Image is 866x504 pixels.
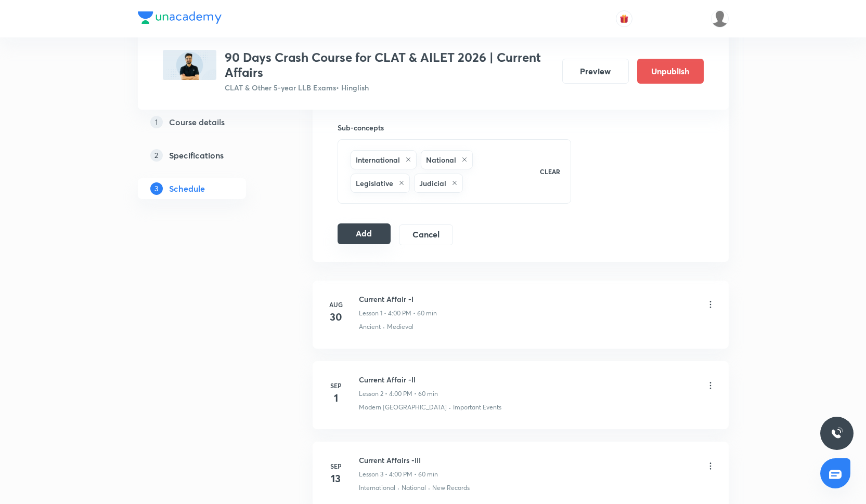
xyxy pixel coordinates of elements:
[419,178,446,189] h6: Judicial
[428,483,430,493] div: ·
[711,10,729,28] img: Samridhya Pal
[138,145,279,166] a: 2Specifications
[383,322,385,331] div: ·
[326,390,346,406] h4: 1
[359,483,395,493] p: International
[359,309,437,318] p: Lesson 1 • 4:00 PM • 60 min
[562,59,629,84] button: Preview
[432,483,470,493] p: New Records
[616,10,632,27] button: avatar
[150,116,163,128] p: 1
[397,483,399,493] div: ·
[338,122,572,133] h6: Sub-concepts
[326,461,346,471] h6: Sep
[359,470,438,479] p: Lesson 3 • 4:00 PM • 60 min
[387,322,413,331] p: Medieval
[359,455,438,466] h6: Current Affairs -III
[326,381,346,390] h6: Sep
[831,427,843,440] img: ttu
[359,389,438,399] p: Lesson 2 • 4:00 PM • 60 min
[326,300,346,309] h6: Aug
[163,50,216,80] img: 063194D1-DB49-47D6-BD8E-747303527559_plus.png
[399,224,453,245] button: Cancel
[225,82,554,93] p: CLAT & Other 5-year LLB Exams • Hinglish
[540,167,560,176] p: CLEAR
[619,14,629,23] img: avatar
[138,112,279,132] a: 1Course details
[169,182,205,195] h5: Schedule
[150,182,163,195] p: 3
[359,403,447,412] p: Modern [GEOGRAPHIC_DATA]
[338,223,391,244] button: Add
[169,149,224,162] h5: Specifications
[138,11,222,24] img: Company Logo
[138,11,222,26] a: Company Logo
[453,403,501,412] p: Important Events
[326,471,346,486] h4: 13
[359,374,438,385] h6: Current Affair -II
[356,154,400,165] h6: International
[359,294,437,304] h6: Current Affair -I
[426,154,456,165] h6: National
[326,309,346,325] h4: 30
[449,403,451,412] div: ·
[225,50,554,80] h3: 90 Days Crash Course for CLAT & AILET 2026 | Current Affairs
[402,483,426,493] p: National
[359,322,381,331] p: Ancient
[637,59,704,84] button: Unpublish
[169,116,225,128] h5: Course details
[150,149,163,162] p: 2
[356,178,393,189] h6: Legislative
